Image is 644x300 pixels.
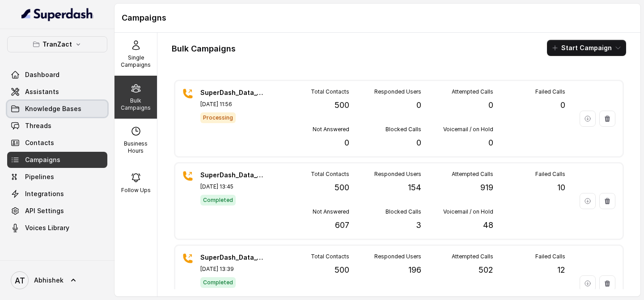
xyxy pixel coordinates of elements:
[547,40,626,56] button: Start Campaign
[311,253,349,260] p: Total Contacts
[335,99,349,111] p: 500
[443,208,493,215] p: Voicemail / on Hold
[557,181,565,194] p: 10
[42,39,72,50] p: TranZact
[416,219,421,231] p: 3
[311,171,349,178] p: Total Contacts
[408,264,421,276] p: 196
[535,171,565,178] p: Failed Calls
[15,276,25,285] text: AT
[25,155,60,164] span: Campaigns
[560,99,565,111] p: 0
[443,126,493,133] p: Voicemail / on Hold
[374,253,421,260] p: Responded Users
[7,118,107,134] a: Threads
[313,208,349,215] p: Not Answered
[34,276,64,285] span: Abhishek
[488,99,493,111] p: 0
[7,268,107,293] a: Abhishek
[535,88,565,95] p: Failed Calls
[313,126,349,133] p: Not Answered
[374,88,421,95] p: Responded Users
[200,171,263,180] p: SuperDash_Data_8(20875)_7 Oct_MS
[488,137,493,149] p: 0
[335,219,349,231] p: 607
[200,195,236,206] span: Completed
[480,181,493,194] p: 919
[344,137,349,149] p: 0
[25,189,64,198] span: Integrations
[386,208,421,215] p: Blocked Calls
[172,42,236,56] h1: Bulk Campaigns
[386,126,421,133] p: Blocked Calls
[7,220,107,236] a: Voices Library
[408,181,421,194] p: 154
[21,7,93,21] img: light.svg
[7,186,107,202] a: Integrations
[25,87,59,96] span: Assistants
[25,104,81,113] span: Knowledge Bases
[200,101,263,108] p: [DATE] 11:56
[557,264,565,276] p: 12
[7,36,107,52] button: TranZact
[25,172,54,181] span: Pipelines
[7,67,107,83] a: Dashboard
[200,266,263,273] p: [DATE] 13:39
[118,54,153,69] p: Single Campaigns
[200,277,236,288] span: Completed
[535,253,565,260] p: Failed Calls
[479,264,493,276] p: 502
[374,171,421,178] p: Responded Users
[200,253,263,262] p: SuperDash_Data_8(20875)_6 Oct_MS
[335,181,349,194] p: 500
[416,137,421,149] p: 0
[7,203,107,219] a: API Settings
[200,88,263,97] p: SuperDash_Data_8(20875)_14Oct_MS
[118,97,153,111] p: Bulk Campaigns
[200,183,263,190] p: [DATE] 13:45
[7,152,107,168] a: Campaigns
[452,171,493,178] p: Attempted Calls
[452,253,493,260] p: Attempted Calls
[452,88,493,95] p: Attempted Calls
[25,70,59,79] span: Dashboard
[25,223,69,232] span: Voices Library
[311,88,349,95] p: Total Contacts
[122,11,633,25] h1: Campaigns
[335,264,349,276] p: 500
[25,121,51,130] span: Threads
[25,206,64,215] span: API Settings
[25,138,54,147] span: Contacts
[416,99,421,111] p: 0
[7,101,107,117] a: Knowledge Bases
[483,219,493,231] p: 48
[200,112,236,123] span: Processing
[7,135,107,151] a: Contacts
[121,187,151,194] p: Follow Ups
[7,169,107,185] a: Pipelines
[7,84,107,100] a: Assistants
[118,140,153,154] p: Business Hours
